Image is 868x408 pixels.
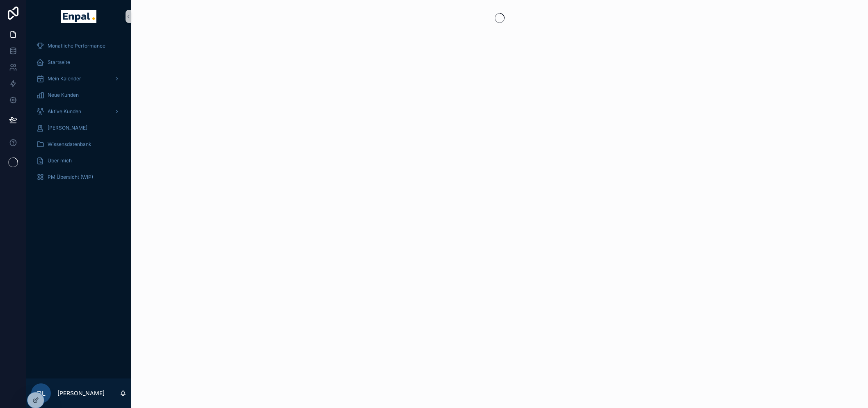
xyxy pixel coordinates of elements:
span: Neue Kunden [48,92,79,98]
span: [PERSON_NAME] [48,125,87,131]
span: Monatliche Performance [48,43,105,49]
span: Wissensdatenbank [48,141,91,148]
a: Mein Kalender [31,71,126,86]
span: PM Übersicht (WIP) [48,174,93,180]
span: Aktive Kunden [48,108,81,115]
a: [PERSON_NAME] [31,121,126,135]
div: scrollable content [26,33,131,195]
p: [PERSON_NAME] [57,389,105,397]
img: App logo [61,10,96,23]
a: Neue Kunden [31,88,126,103]
a: Wissensdatenbank [31,137,126,152]
span: Startseite [48,59,70,66]
span: DL [37,388,46,398]
a: Über mich [31,153,126,168]
a: Monatliche Performance [31,39,126,53]
a: PM Übersicht (WIP) [31,170,126,185]
span: Mein Kalender [48,75,81,82]
span: Über mich [48,157,72,164]
a: Startseite [31,55,126,70]
a: Aktive Kunden [31,104,126,119]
